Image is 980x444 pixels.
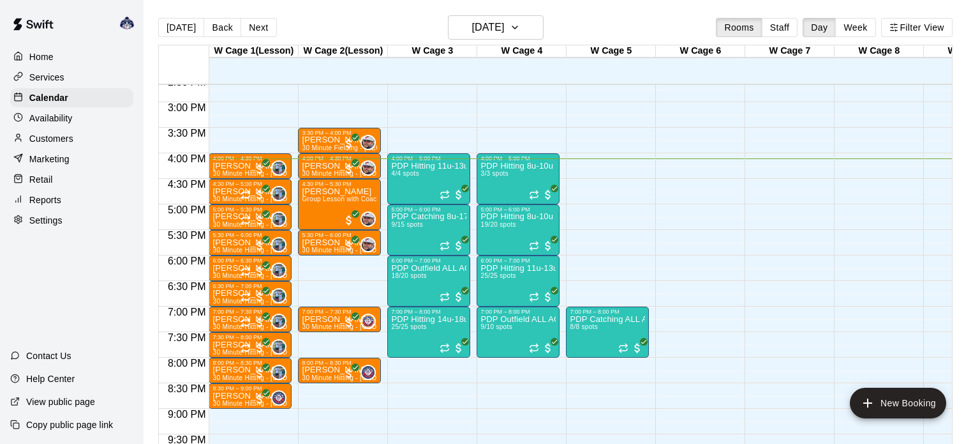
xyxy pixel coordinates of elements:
button: Staff [762,18,798,37]
div: 4:00 PM – 4:30 PM: Nicholas Santoferraro [209,153,292,179]
div: 5:00 PM – 6:00 PM: PDP Catching 8u-17u Westampton [387,204,470,256]
span: 7:30 PM [165,332,209,343]
span: Paul Woodley [276,237,286,252]
div: 7:00 PM – 7:30 PM [302,309,377,315]
a: Calendar [10,88,133,107]
div: Paul Woodley [271,339,286,355]
span: 25/25 spots filled [480,272,516,279]
span: Derek "Boomer" Wickersham [276,390,286,406]
span: Recurring event [529,292,539,302]
div: W Cage 6 [656,45,745,57]
span: Recurring event [241,318,251,328]
span: 5:00 PM [165,204,209,215]
a: Reports [10,190,133,210]
div: 7:00 PM – 7:30 PM: 30 Minute Hitting - Westampton [209,307,292,332]
div: 8:00 PM – 8:30 PM [212,360,288,366]
div: Paul Woodley [271,314,286,329]
div: Availability [10,109,133,128]
div: Retail [10,170,133,189]
div: 7:00 PM – 8:00 PM: PDP Catching ALL AGES Westampton [566,307,649,358]
span: Paul Woodley [276,211,286,227]
img: Alec Silverman [362,136,375,149]
p: Customers [29,132,73,145]
span: Recurring event [529,343,539,353]
span: Recurring event [440,343,450,353]
span: All customers have paid [452,188,465,201]
button: Back [204,18,241,37]
button: [DATE] [158,18,204,37]
div: 6:00 PM – 6:30 PM: 30 Minute Hitting - Westampton [209,256,292,281]
img: Paul Woodley [272,238,285,251]
div: W Cage 2(Lesson) [299,45,388,57]
div: 6:30 PM – 7:00 PM: 30 Minute Hitting - Westampton [209,281,292,307]
p: Services [29,71,64,84]
span: Recurring event [241,292,251,302]
div: Paul Woodley [271,365,286,380]
div: 8:30 PM – 9:00 PM: Richard Farruggia [209,383,292,409]
span: 8:00 PM [165,358,209,369]
span: All customers have paid [452,342,465,355]
img: Joey Wright [362,315,375,328]
span: Joey Wright [366,314,376,329]
span: Recurring event [529,241,539,251]
p: Home [29,50,54,63]
button: [DATE] [448,15,544,40]
div: 8:00 PM – 8:30 PM: Nick Vlastaris [298,358,381,383]
span: Paul Woodley [276,339,286,355]
span: 30 Minute Hitting - [GEOGRAPHIC_DATA] [212,400,340,407]
span: 4:30 PM [165,179,209,190]
div: 7:00 PM – 7:30 PM [212,309,288,315]
img: Larry Yurkonis [119,15,135,31]
span: All customers have paid [343,240,355,252]
span: Alec Silverman [366,160,376,176]
div: Home [10,47,133,66]
span: Paul Woodley [276,365,286,380]
p: Help Center [26,372,75,385]
div: 5:30 PM – 6:00 PM: Nicholas Mazza [209,230,292,256]
div: Paul Woodley [271,160,286,176]
div: 7:00 PM – 8:00 PM: PDP Hitting 14u-18u Westampton [387,307,470,358]
span: All customers have paid [343,137,355,150]
span: 30 Minute Hitting - [GEOGRAPHIC_DATA] [212,374,340,381]
span: 19/20 spots filled [480,221,516,228]
span: All customers have paid [253,188,266,201]
span: 6:00 PM [165,256,209,266]
div: 7:00 PM – 8:00 PM [391,309,466,315]
a: Settings [10,211,133,230]
span: All customers have paid [343,316,355,329]
div: 4:00 PM – 4:30 PM [302,155,377,162]
span: Derek "Boomer" Wickersham [366,365,376,380]
span: 25/25 spots filled [391,323,426,330]
span: Group Lesson with Coach [PERSON_NAME] [302,195,437,203]
div: Alec Silverman [360,211,376,227]
img: Paul Woodley [272,289,285,302]
div: W Cage 1(Lesson) [209,45,299,57]
a: Marketing [10,149,133,169]
span: 30 Minute Hitting - [GEOGRAPHIC_DATA] [212,349,340,356]
div: W Cage 5 [567,45,656,57]
div: 6:00 PM – 6:30 PM [212,257,288,264]
span: 30 Minute Hitting - [GEOGRAPHIC_DATA] [212,272,340,279]
span: All customers have paid [452,240,465,252]
span: All customers have paid [542,342,554,355]
span: 30 Minute Fielding - [GEOGRAPHIC_DATA] [302,144,434,151]
span: All customers have paid [542,188,554,201]
div: 5:30 PM – 6:00 PM [212,232,288,238]
div: 5:00 PM – 6:00 PM [480,206,556,213]
span: Paul Woodley [276,263,286,278]
span: 9/10 spots filled [480,323,512,330]
img: Paul Woodley [272,187,285,200]
div: Derek "Boomer" Wickersham [360,365,376,380]
img: Paul Woodley [272,162,285,174]
span: All customers have paid [631,342,644,355]
span: 7:00 PM [165,307,209,318]
span: All customers have paid [343,163,355,176]
span: Recurring event [241,343,251,353]
div: 5:00 PM – 6:00 PM [391,206,466,213]
p: Copy public page link [26,418,113,431]
div: Paul Woodley [271,186,286,201]
div: W Cage 4 [477,45,567,57]
div: 8:00 PM – 8:30 PM [302,360,377,366]
span: 8/8 spots filled [570,323,598,330]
